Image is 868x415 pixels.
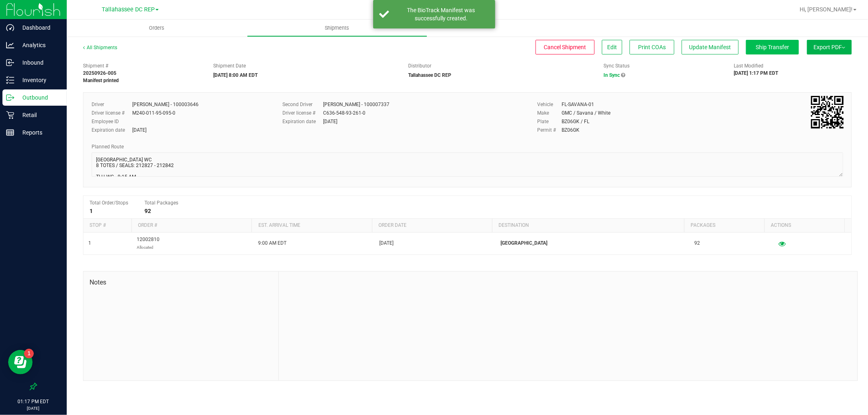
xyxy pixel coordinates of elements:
[6,41,14,49] inline-svg: Analytics
[90,278,272,287] span: Notes
[92,101,132,108] label: Driver
[282,118,323,125] label: Expiration date
[131,219,251,232] th: Order #
[4,405,63,411] p: [DATE]
[562,118,589,125] div: BZ06GK / FL
[537,101,562,108] label: Vehicle
[83,62,201,70] span: Shipment #
[282,109,323,117] label: Driver license #
[88,239,91,247] span: 1
[811,96,844,128] img: Scan me!
[323,101,389,108] div: [PERSON_NAME] - 100007337
[394,6,489,22] div: The BioTrack Manifest was successfully created.
[323,118,337,125] div: [DATE]
[14,23,63,33] p: Dashboard
[684,219,764,232] th: Packages
[603,62,630,70] label: Sync Status
[323,109,365,117] div: C636-548-93-261-0
[83,219,131,232] th: Stop #
[282,101,323,108] label: Second Driver
[251,219,372,232] th: Est. arrival time
[379,239,394,247] span: [DATE]
[734,62,763,70] label: Last Modified
[603,72,620,78] span: In Sync
[501,239,685,247] p: [GEOGRAPHIC_DATA]
[14,40,63,50] p: Analytics
[258,239,286,247] span: 9:00 AM EDT
[537,109,562,117] label: Make
[562,101,594,108] div: FL-SAVANA-01
[544,44,586,50] span: Cancel Shipment
[689,44,731,50] span: Update Manifest
[92,118,132,125] label: Employee ID
[83,45,117,50] a: All Shipments
[602,40,622,54] button: Edit
[807,40,852,54] button: Export PDF
[144,200,178,206] span: Total Packages
[6,93,14,102] inline-svg: Outbound
[137,236,160,251] span: 12002810
[734,70,778,76] strong: [DATE] 1:17 PM EDT
[132,126,146,134] div: [DATE]
[630,40,674,54] button: Print COAs
[746,40,799,54] button: Ship Transfer
[813,44,845,50] span: Export PDF
[138,24,176,32] span: Orders
[607,44,617,50] span: Edit
[492,219,684,232] th: Destination
[14,110,63,120] p: Retail
[14,75,63,85] p: Inventory
[14,58,63,67] p: Inbound
[638,44,666,50] span: Print COAs
[409,62,432,70] label: Distributor
[6,128,14,137] inline-svg: Reports
[132,109,175,117] div: M240-011-95-095-0
[213,62,246,70] label: Shipment Date
[372,219,492,232] th: Order date
[682,40,739,54] button: Update Manifest
[537,126,562,134] label: Permit #
[92,109,132,117] label: Driver license #
[24,349,34,359] iframe: Resource center unread badge
[314,24,361,32] span: Shipments
[132,101,199,108] div: [PERSON_NAME] - 100003646
[764,219,844,232] th: Actions
[6,59,14,67] inline-svg: Inbound
[90,200,128,206] span: Total Order/Stops
[67,20,247,37] a: Orders
[83,78,119,83] strong: Manifest printed
[4,398,63,405] p: 01:17 PM EDT
[562,126,579,134] div: BZ06GK
[144,208,151,214] strong: 92
[14,93,63,102] p: Outbound
[29,382,37,391] label: Pin the sidebar to full width on large screens
[695,239,700,247] span: 92
[536,40,595,54] button: Cancel Shipment
[6,111,14,119] inline-svg: Retail
[409,72,452,78] strong: Tallahassee DC REP
[137,243,160,251] p: Allocated
[247,20,427,37] a: Shipments
[90,208,93,214] strong: 1
[811,96,844,128] qrcode: 20250926-005
[8,350,33,374] iframe: Resource center
[800,6,853,13] span: Hi, [PERSON_NAME]!
[92,126,132,134] label: Expiration date
[14,128,63,137] p: Reports
[756,44,789,50] span: Ship Transfer
[6,76,14,84] inline-svg: Inventory
[92,144,124,150] span: Planned Route
[562,109,610,117] div: GMC / Savana / White
[537,118,562,125] label: Plate
[102,6,155,13] span: Tallahassee DC REP
[6,24,14,32] inline-svg: Dashboard
[213,72,258,78] strong: [DATE] 8:00 AM EDT
[83,70,116,76] strong: 20250926-005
